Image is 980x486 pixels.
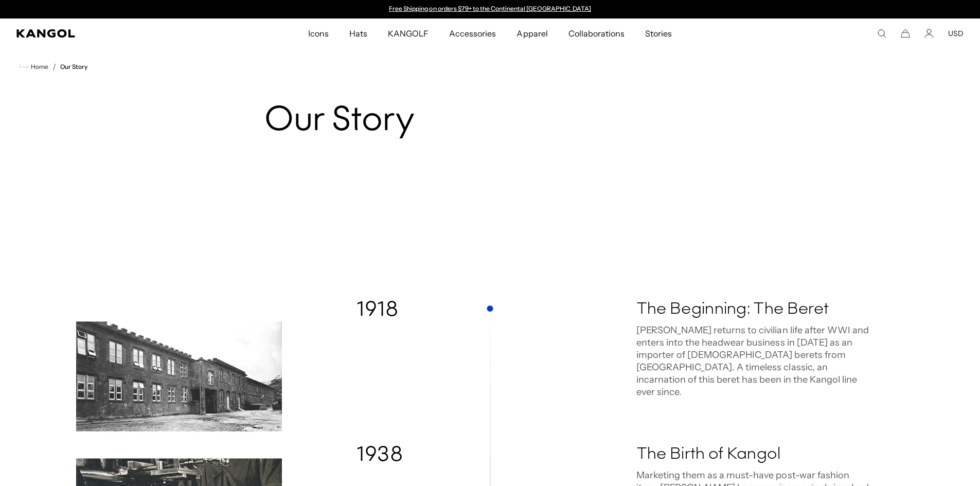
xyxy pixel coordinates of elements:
[264,102,716,141] h1: Our Story
[48,61,56,73] li: /
[349,19,367,48] span: Hats
[20,62,48,71] a: Home
[298,19,339,48] a: Icons
[558,19,635,48] a: Collaborations
[636,299,872,320] h3: The Beginning: The Beret
[645,19,672,48] span: Stories
[948,29,964,38] button: USD
[388,19,429,48] span: KANGOLF
[901,29,910,38] button: Cart
[384,5,596,13] div: Announcement
[506,19,558,48] a: Apparel
[339,19,378,48] a: Hats
[384,5,596,13] div: 1 of 2
[384,5,596,13] slideshow-component: Announcement bar
[636,324,872,398] p: [PERSON_NAME] returns to civilian life after WWI and enters into the headwear business in [DATE] ...
[877,29,886,38] summary: Search here
[568,19,625,48] span: Collaborations
[60,63,87,70] a: Our Story
[389,5,591,12] a: Free Shipping on orders $79+ to the Continental [GEOGRAPHIC_DATA]
[308,19,329,48] span: Icons
[924,29,934,38] a: Account
[356,299,623,398] h2: 1918
[16,29,204,38] a: Kangol
[635,19,682,48] a: Stories
[439,19,506,48] a: Accessories
[516,19,547,48] span: Apparel
[29,63,48,70] span: Home
[636,444,872,465] h3: The Birth of Kangol
[449,19,496,48] span: Accessories
[378,19,439,48] a: KANGOLF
